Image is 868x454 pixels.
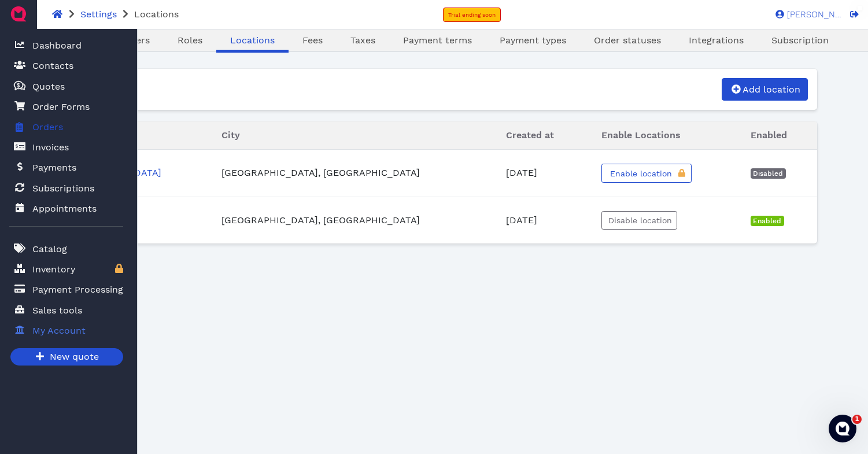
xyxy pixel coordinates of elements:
[32,324,86,338] span: My Account
[17,82,20,88] tspan: $
[675,34,758,47] a: Integrations
[208,197,493,243] td: [GEOGRAPHIC_DATA], [GEOGRAPHIC_DATA]
[9,34,123,57] a: Dashboard
[32,202,97,216] span: Appointments
[9,197,123,220] a: Appointments
[178,35,202,46] span: Roles
[9,75,123,98] a: Quotes
[506,167,537,178] span: [DATE]
[32,39,82,53] span: Dashboard
[722,78,808,101] a: Add location
[594,35,661,46] span: Order statuses
[403,35,472,46] span: Payment terms
[164,34,216,47] a: Roles
[9,95,123,119] a: Order Forms
[829,415,856,442] iframe: Intercom live chat
[216,34,289,47] a: Locations
[448,12,496,18] span: Trial ending soon
[32,141,69,154] span: Invoices
[852,415,862,424] span: 1
[486,34,580,47] a: Payment types
[10,348,123,366] a: New quote
[770,9,842,19] a: [PERSON_NAME]
[32,283,123,297] span: Payment Processing
[9,5,28,23] img: QuoteM_icon_flat.png
[689,35,744,46] span: Integrations
[302,35,323,46] span: Fees
[753,217,781,225] span: Enabled
[221,130,240,141] span: City
[9,135,123,159] a: Invoices
[9,176,123,200] a: Subscriptions
[32,263,75,276] span: Inventory
[601,130,681,141] span: Enable Locations
[753,169,783,178] span: Disabled
[389,34,486,47] a: Payment terms
[32,242,67,256] span: Catalog
[32,80,65,94] span: Quotes
[784,10,842,19] span: [PERSON_NAME]
[443,8,501,22] a: Trial ending soon
[230,35,275,46] span: Locations
[134,9,179,20] span: Locations
[9,319,123,342] a: My Account
[337,34,389,47] a: Taxes
[289,34,337,47] a: Fees
[350,35,375,46] span: Taxes
[741,84,800,95] span: Add location
[32,182,94,195] span: Subscriptions
[9,54,123,77] a: Contacts
[9,115,123,139] a: Orders
[500,35,566,46] span: Payment types
[32,59,73,73] span: Contacts
[601,211,677,230] button: Disable location
[506,130,554,141] span: Created at
[506,215,537,226] span: [DATE]
[208,150,493,197] td: [GEOGRAPHIC_DATA], [GEOGRAPHIC_DATA]
[751,130,787,141] span: Enabled
[9,278,123,301] a: Payment Processing
[758,34,843,47] a: Subscription
[771,35,829,46] span: Subscription
[9,156,123,179] a: Payments
[9,298,123,322] a: Sales tools
[9,237,123,261] a: Catalog
[608,169,672,178] span: Enable location
[48,350,99,364] span: New quote
[32,161,76,175] span: Payments
[607,216,672,225] span: Disable location
[601,164,692,183] button: Enable location
[9,257,123,281] a: Inventory
[80,9,117,20] a: Settings
[32,100,90,114] span: Order Forms
[32,304,82,318] span: Sales tools
[32,120,63,134] span: Orders
[580,34,675,47] a: Order statuses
